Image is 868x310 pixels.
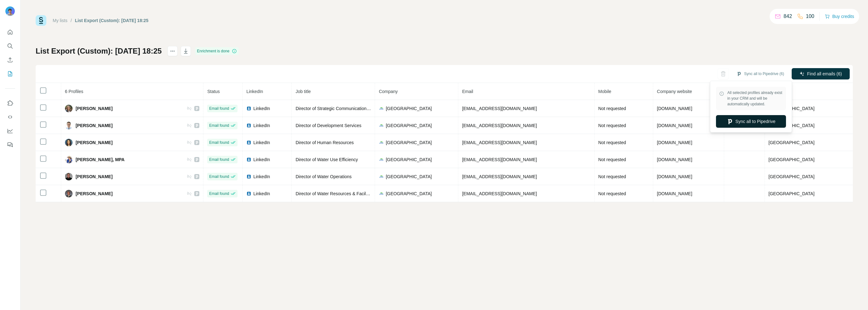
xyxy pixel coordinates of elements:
[769,157,815,162] span: [GEOGRAPHIC_DATA]
[246,89,263,94] span: LinkedIn
[386,122,432,129] span: [GEOGRAPHIC_DATA]
[296,157,358,162] span: Director of Water Use Efficiency
[806,13,814,20] p: 100
[253,105,270,112] span: LinkedIn
[462,123,537,128] span: [EMAIL_ADDRESS][DOMAIN_NAME]
[727,90,783,107] span: All selected profiles already exist in your CRM and will be automatically updated.
[769,140,815,145] span: [GEOGRAPHIC_DATA]
[5,111,15,123] button: Use Surfe API
[209,123,229,128] span: Email found
[598,191,626,196] span: Not requested
[296,174,352,179] span: Director of Water Operations
[769,191,815,196] span: [GEOGRAPHIC_DATA]
[792,68,850,79] button: Find all emails (6)
[246,106,251,111] img: LinkedIn logo
[209,174,229,179] span: Email found
[65,105,73,112] img: Avatar
[598,106,626,111] span: Not requested
[379,191,384,196] img: company-logo
[76,105,113,112] span: [PERSON_NAME]
[783,13,792,20] p: 842
[716,115,786,128] button: Sync all to Pipedrive
[462,140,537,145] span: [EMAIL_ADDRESS][DOMAIN_NAME]
[75,17,149,24] div: List Export (Custom): [DATE] 18:25
[657,157,692,162] span: [DOMAIN_NAME]
[65,190,73,197] img: Avatar
[65,122,73,129] img: Avatar
[209,157,229,162] span: Email found
[379,106,384,111] img: company-logo
[76,156,125,163] span: [PERSON_NAME], MPA
[65,173,73,180] img: Avatar
[657,123,692,128] span: [DOMAIN_NAME]
[379,123,384,128] img: company-logo
[386,139,432,146] span: [GEOGRAPHIC_DATA]
[598,140,626,145] span: Not requested
[462,106,537,111] span: [EMAIL_ADDRESS][DOMAIN_NAME]
[5,125,15,137] button: Dashboard
[296,106,404,111] span: Director of Strategic Communications and Public Affairs
[5,68,15,79] button: My lists
[732,69,789,79] button: Sync all to Pipedrive (6)
[386,190,432,197] span: [GEOGRAPHIC_DATA]
[379,174,384,179] img: company-logo
[167,46,178,56] button: actions
[462,89,473,94] span: Email
[657,174,692,179] span: [DOMAIN_NAME]
[253,122,270,129] span: LinkedIn
[386,173,432,180] span: [GEOGRAPHIC_DATA]
[5,6,15,16] img: Avatar
[5,26,15,38] button: Quick start
[209,191,229,196] span: Email found
[5,54,15,66] button: Enrich CSV
[657,106,692,111] span: [DOMAIN_NAME]
[253,190,270,197] span: LinkedIn
[386,156,432,163] span: [GEOGRAPHIC_DATA]
[598,123,626,128] span: Not requested
[296,140,354,145] span: Director of Human Resources
[65,156,73,163] img: Avatar
[386,105,432,112] span: [GEOGRAPHIC_DATA]
[209,140,229,145] span: Email found
[462,157,537,162] span: [EMAIL_ADDRESS][DOMAIN_NAME]
[53,18,67,23] a: My lists
[76,173,113,180] span: [PERSON_NAME]
[657,89,692,94] span: Company website
[253,173,270,180] span: LinkedIn
[76,122,113,129] span: [PERSON_NAME]
[36,15,46,26] img: Surfe Logo
[5,97,15,109] button: Use Surfe on LinkedIn
[807,71,842,77] span: Find all emails (6)
[379,140,384,145] img: company-logo
[296,89,311,94] span: Job title
[253,156,270,163] span: LinkedIn
[598,157,626,162] span: Not requested
[246,140,251,145] img: LinkedIn logo
[379,89,398,94] span: Company
[657,191,692,196] span: [DOMAIN_NAME]
[769,174,815,179] span: [GEOGRAPHIC_DATA]
[296,123,361,128] span: Director of Development Services
[462,191,537,196] span: [EMAIL_ADDRESS][DOMAIN_NAME]
[65,89,83,94] span: 6 Profiles
[207,89,220,94] span: Status
[246,157,251,162] img: LinkedIn logo
[36,46,162,56] h1: List Export (Custom): [DATE] 18:25
[296,191,392,196] span: Director of Water Resources & Facilities Planning
[76,190,113,197] span: [PERSON_NAME]
[253,139,270,146] span: LinkedIn
[598,174,626,179] span: Not requested
[65,139,73,146] img: Avatar
[71,17,72,24] li: /
[195,47,239,55] div: Enrichment is done
[5,40,15,52] button: Search
[825,12,854,21] button: Buy credits
[246,174,251,179] img: LinkedIn logo
[246,123,251,128] img: LinkedIn logo
[379,157,384,162] img: company-logo
[657,140,692,145] span: [DOMAIN_NAME]
[76,139,113,146] span: [PERSON_NAME]
[5,139,15,150] button: Feedback
[462,174,537,179] span: [EMAIL_ADDRESS][DOMAIN_NAME]
[598,89,611,94] span: Mobile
